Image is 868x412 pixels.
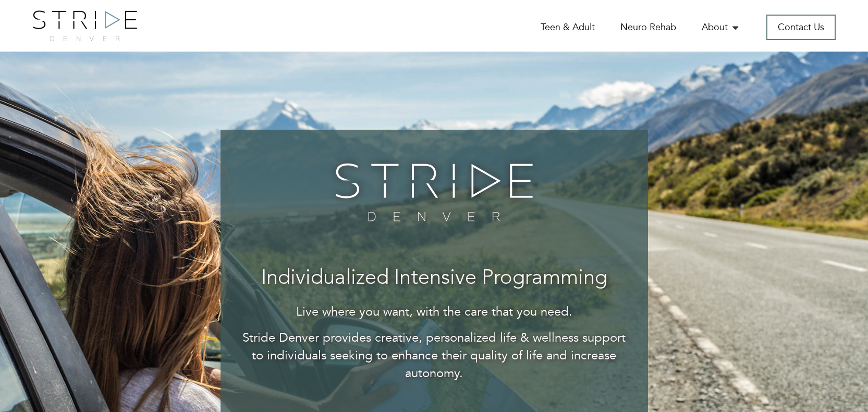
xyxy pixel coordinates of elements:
[620,21,676,34] a: Neuro Rehab
[241,303,627,321] p: Live where you want, with the care that you need.
[541,21,595,34] a: Teen & Adult
[241,267,627,290] h3: Individualized Intensive Programming
[241,329,627,383] p: Stride Denver provides creative, personalized life & wellness support to individuals seeking to e...
[702,21,741,34] a: About
[328,156,540,229] img: banner-logo.png
[766,15,836,40] a: Contact Us
[33,10,137,41] img: logo.png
